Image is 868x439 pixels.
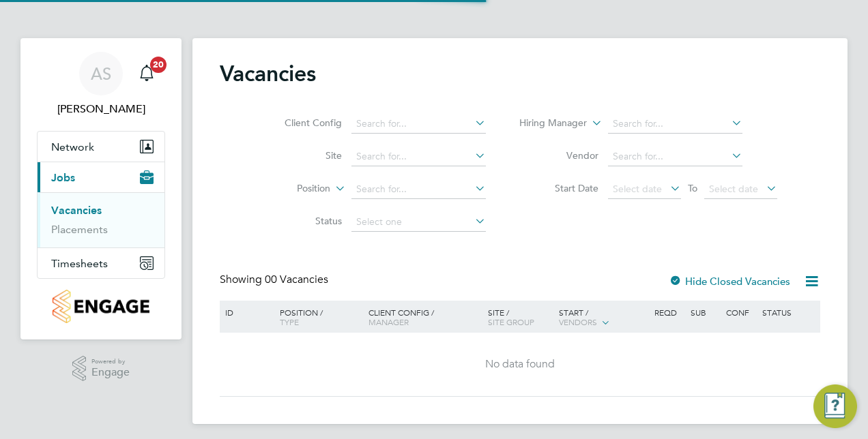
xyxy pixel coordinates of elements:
span: Select date [709,183,758,195]
a: AS[PERSON_NAME] [37,52,165,117]
input: Select one [351,213,486,232]
div: Reqd [651,301,686,324]
div: Conf [723,301,758,324]
button: Timesheets [38,248,164,278]
a: 20 [133,52,160,95]
a: Powered byEngage [72,356,130,382]
label: Site [263,149,342,162]
div: Start / [555,301,651,335]
a: Placements [51,223,108,236]
div: ID [222,301,270,324]
span: Manager [368,316,409,327]
span: AS [91,65,111,82]
h2: Vacancies [220,60,316,87]
span: Jobs [51,171,75,184]
button: Jobs [38,162,164,192]
span: To [684,179,701,197]
img: countryside-properties-logo-retina.png [53,290,149,323]
input: Search for... [608,147,742,166]
div: Client Config / [365,301,484,333]
span: Type [280,316,299,327]
span: Andrew Stanton [37,101,165,117]
span: Vendors [559,316,597,327]
nav: Main navigation [20,38,182,339]
div: Sub [687,301,723,324]
div: Jobs [38,192,164,247]
span: 20 [150,57,167,73]
div: Status [759,301,818,324]
button: Engage Resource Center [813,384,857,428]
span: Site Group [488,316,534,327]
label: Status [263,215,342,227]
span: Network [51,140,94,153]
div: No data found [222,357,818,372]
label: Start Date [520,182,598,194]
span: Powered by [91,356,130,367]
input: Search for... [351,147,486,166]
input: Search for... [351,115,486,134]
div: Site / [484,301,556,333]
input: Search for... [608,115,742,134]
div: Showing [220,273,331,287]
span: 00 Vacancies [265,273,328,286]
button: Network [38,132,164,162]
span: Engage [91,367,130,378]
label: Position [252,182,330,196]
div: Position / [270,301,365,333]
span: Select date [613,183,662,195]
label: Hiring Manager [508,117,587,130]
label: Hide Closed Vacancies [669,275,790,288]
a: Go to home page [37,290,165,323]
label: Vendor [520,149,598,162]
input: Search for... [351,180,486,199]
label: Client Config [263,117,342,129]
a: Vacancies [51,204,102,217]
span: Timesheets [51,257,108,270]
